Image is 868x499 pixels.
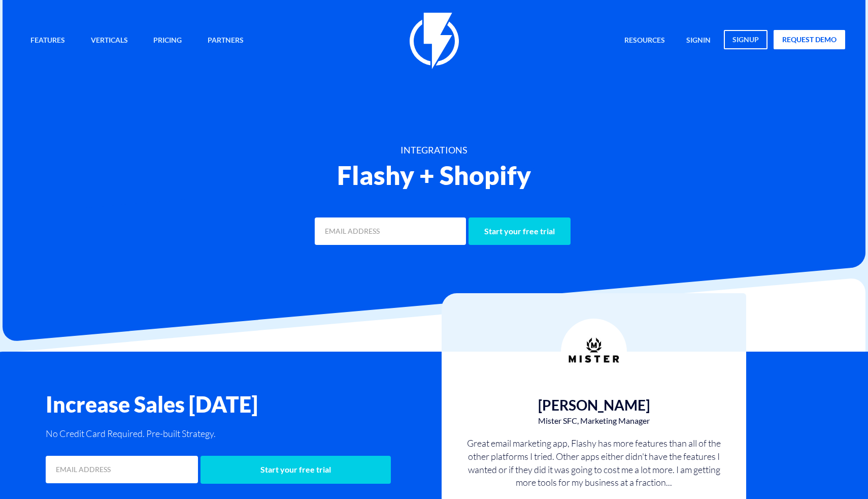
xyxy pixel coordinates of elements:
[561,319,627,385] img: Feedback
[200,30,251,52] a: Partners
[315,217,466,245] input: EMAIL ADDRESS
[724,30,767,49] a: signup
[23,30,73,52] a: Features
[462,415,726,427] span: Mister SFC, Marketing Manager
[23,161,845,189] h2: Flashy + Shopify
[146,30,189,52] a: Pricing
[46,456,198,483] input: EMAIL ADDRESS
[23,145,845,155] h1: integrations
[617,30,673,52] a: Resources
[201,456,391,484] input: Start your free trial
[83,30,136,52] a: Verticals
[469,217,571,245] input: Start your free trial
[46,392,426,416] h2: Increase Sales [DATE]
[679,30,718,52] a: signin
[462,397,726,413] h3: [PERSON_NAME]
[46,426,426,441] p: No Credit Card Required. Pre-built Strategy.
[774,30,845,49] a: request demo
[462,437,726,489] p: Great email marketing app, Flashy has more features than all of the other platforms I tried. Othe...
